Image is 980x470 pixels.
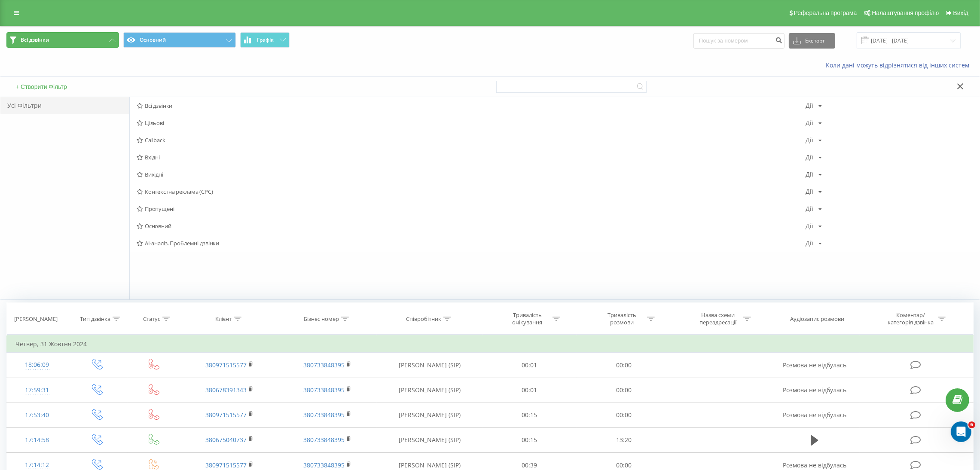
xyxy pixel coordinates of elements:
[504,311,550,326] div: Тривалість очікування
[806,120,813,126] div: Дії
[577,427,671,452] td: 13:20
[482,403,577,427] td: 00:15
[482,353,577,378] td: 00:01
[806,137,813,143] div: Дії
[205,411,247,419] a: 380971515577
[806,154,813,160] div: Дії
[137,171,806,177] span: Вихідні
[806,103,813,109] div: Дії
[783,461,846,469] span: Розмова не відбулась
[577,403,671,427] td: 00:00
[137,240,806,246] span: AI-аналіз. Проблемні дзвінки
[806,223,813,229] div: Дії
[21,37,49,43] span: Всі дзвінки
[783,361,846,369] span: Розмова не відбулась
[783,386,846,394] span: Розмова не відбулась
[303,436,345,444] a: 380733848395
[240,32,290,48] button: Графік
[6,32,119,48] button: Всі дзвінки
[15,357,58,373] div: 18:06:09
[806,189,813,195] div: Дії
[15,432,58,449] div: 17:14:58
[303,461,345,469] a: 380733848395
[205,461,247,469] a: 380971515577
[968,421,975,428] span: 6
[806,240,813,246] div: Дії
[577,378,671,403] td: 00:00
[137,223,806,229] span: Основний
[377,427,482,452] td: [PERSON_NAME] (SIP)
[806,206,813,212] div: Дії
[7,336,974,353] td: Четвер, 31 Жовтня 2024
[482,378,577,403] td: 00:01
[783,411,846,419] span: Розмова не відбулась
[693,33,785,49] input: Пошук за номером
[577,353,671,378] td: 00:00
[215,315,232,323] div: Клієнт
[123,32,236,48] button: Основний
[377,378,482,403] td: [PERSON_NAME] (SIP)
[951,421,971,442] iframe: Intercom live chat
[794,9,857,16] span: Реферальна програма
[872,9,939,16] span: Налаштування профілю
[14,315,58,323] div: [PERSON_NAME]
[15,407,58,424] div: 17:53:40
[15,382,58,399] div: 17:59:31
[303,386,345,394] a: 380733848395
[137,189,806,195] span: Контекстна реклама (CPC)
[143,315,160,323] div: Статус
[137,137,806,143] span: Callback
[304,315,339,323] div: Бізнес номер
[953,9,968,16] span: Вихід
[377,403,482,427] td: [PERSON_NAME] (SIP)
[377,353,482,378] td: [PERSON_NAME] (SIP)
[13,83,70,91] button: + Створити Фільтр
[599,311,645,326] div: Тривалість розмови
[482,427,577,452] td: 00:15
[205,436,247,444] a: 380675040737
[806,171,813,177] div: Дії
[303,411,345,419] a: 380733848395
[826,61,974,69] a: Коли дані можуть відрізнятися вiд інших систем
[205,386,247,394] a: 380678391343
[303,361,345,369] a: 380733848395
[0,97,129,114] div: Усі Фільтри
[137,120,806,126] span: Цільові
[137,206,806,212] span: Пропущені
[406,315,441,323] div: Співробітник
[695,311,741,326] div: Назва схеми переадресації
[137,154,806,160] span: Вхідні
[80,315,110,323] div: Тип дзвінка
[791,315,845,323] div: Аудіозапис розмови
[885,311,936,326] div: Коментар/категорія дзвінка
[954,82,967,92] button: Закрити
[257,37,274,43] span: Графік
[789,33,835,49] button: Експорт
[205,361,247,369] a: 380971515577
[137,103,806,109] span: Всі дзвінки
